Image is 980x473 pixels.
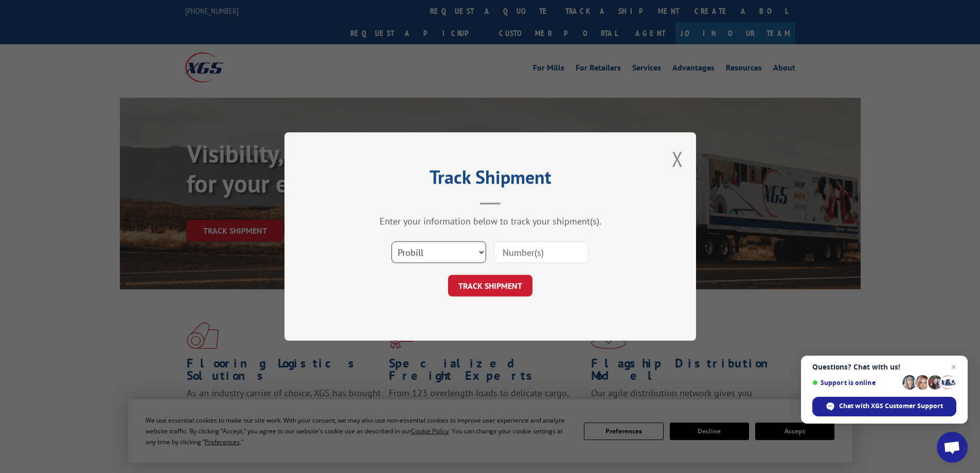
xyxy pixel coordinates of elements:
[948,361,960,373] span: Close chat
[336,170,645,189] h2: Track Shipment
[937,432,968,463] div: Open chat
[336,215,645,227] div: Enter your information below to track your shipment(s).
[448,275,532,296] button: TRACK SHIPMENT
[494,241,589,263] input: Number(s)
[839,401,943,411] span: Chat with XGS Customer Support
[812,363,956,371] span: Questions? Chat with us!
[672,145,683,172] button: Close modal
[812,397,956,416] div: Chat with XGS Customer Support
[812,379,899,387] span: Support is online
